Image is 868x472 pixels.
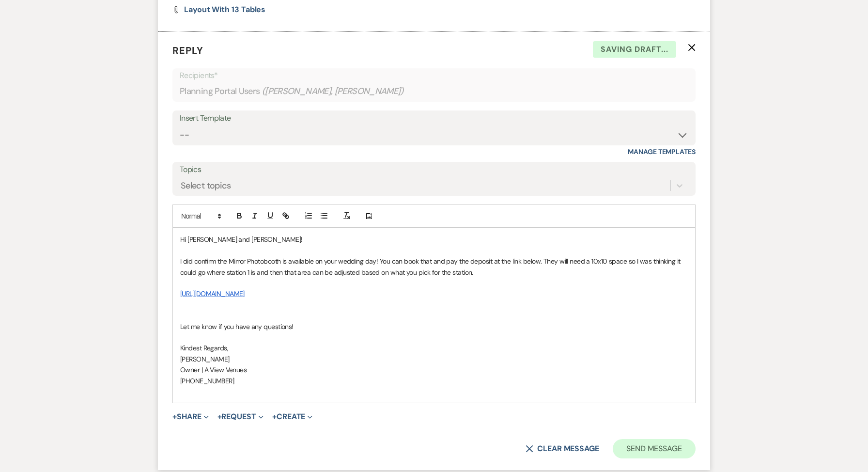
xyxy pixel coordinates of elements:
a: Layout with 13 tables [184,6,265,14]
button: Clear message [526,445,599,453]
div: Insert Template [180,111,688,126]
p: I did confirm the Mirror Photobooth is available on your wedding day! You can book that and pay t... [180,256,688,278]
p: Kindest Regards, [180,343,688,353]
span: Saving draft... [593,41,676,58]
p: [PERSON_NAME] [180,354,688,364]
div: Select topics [181,179,231,192]
p: Owner | A View Venues [180,364,688,375]
a: [URL][DOMAIN_NAME] [180,289,245,298]
p: Hi [PERSON_NAME] and [PERSON_NAME]! [180,234,688,245]
a: Manage Templates [628,147,696,156]
span: + [172,413,177,421]
span: + [217,413,222,421]
button: Send Message [613,439,696,458]
span: Layout with 13 tables [184,4,265,15]
button: Request [217,413,263,421]
p: [PHONE_NUMBER] [180,376,688,386]
label: Topics [180,163,688,177]
span: + [272,413,277,421]
button: Create [272,413,312,421]
button: Share [172,413,209,421]
p: Recipients* [180,69,688,82]
div: Planning Portal Users [180,82,688,101]
p: Let me know if you have any questions! [180,321,688,332]
span: ( [PERSON_NAME], [PERSON_NAME] ) [262,85,404,98]
span: Reply [172,44,203,57]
